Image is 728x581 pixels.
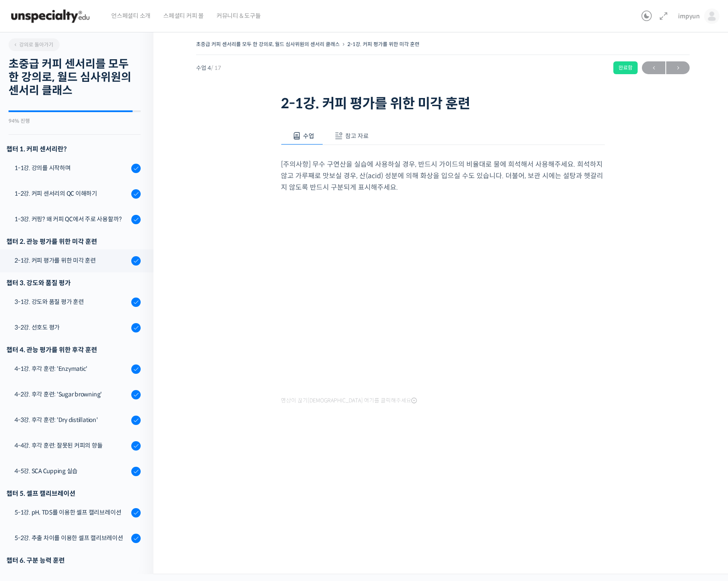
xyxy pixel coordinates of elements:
[666,62,690,74] span: →
[196,41,340,47] a: 초중급 커피 센서리를 모두 한 강의로, 월드 심사위원의 센서리 클래스
[14,441,129,450] div: 4-4강. 후각 훈련: 잘못된 커피의 향들
[613,61,638,74] div: 완료함
[14,214,129,224] div: 1-3강. 커핑? 왜 커피 QC에서 주로 사용할까?
[196,65,221,71] span: 수업 4
[642,62,665,74] span: ←
[642,61,665,74] a: ←이전
[211,64,221,72] span: / 17
[14,297,129,306] div: 3-1강. 강도와 품질 평가 훈련
[14,256,129,265] div: 2-1강. 커피 평가를 위한 미각 훈련
[6,143,141,155] h3: 챕터 1. 커피 센서리란?
[14,163,129,173] div: 1-1강. 강의를 시작하며
[14,323,129,332] div: 3-2강. 선호도 평가
[13,41,53,48] span: 강의로 돌아가기
[281,397,417,404] span: 영상이 끊기[DEMOGRAPHIC_DATA] 여기를 클릭해주세요
[14,533,129,543] div: 5-2강. 추출 차이를 이용한 셀프 캘리브레이션
[303,132,314,140] span: 수업
[9,38,60,51] a: 강의로 돌아가기
[347,41,419,47] a: 2-1강. 커피 평가를 위한 미각 훈련
[281,159,605,193] p: [주의사항] 무수 구연산을 실습에 사용하실 경우, 반드시 가이드의 비율대로 물에 희석해서 사용해주세요. 희석하지 않고 가루째로 맛보실 경우, 산(acid) 성분에 의해 화상을...
[6,277,141,289] div: 챕터 3. 강도와 품질 평가
[6,344,141,356] div: 챕터 4. 관능 평가를 위한 후각 훈련
[14,390,129,399] div: 4-2강. 후각 훈련: 'Sugar browning'
[281,95,605,112] h1: 2-1강. 커피 평가를 위한 미각 훈련
[14,415,129,425] div: 4-3강. 후각 훈련: 'Dry distillation'
[14,466,129,476] div: 4-5강. SCA Cupping 실습
[6,555,141,566] div: 챕터 6. 구분 능력 훈련
[9,119,141,124] div: 94% 진행
[14,508,129,517] div: 5-1강. pH, TDS를 이용한 셀프 캘리브레이션
[678,12,700,20] span: impyun
[14,189,129,198] div: 1-2강. 커피 센서리의 QC 이해하기
[14,364,129,373] div: 4-1강. 후각 훈련: 'Enzymatic'
[666,61,690,74] a: 다음→
[6,488,141,499] div: 챕터 5. 셀프 캘리브레이션
[9,58,141,98] h2: 초중급 커피 센서리를 모두 한 강의로, 월드 심사위원의 센서리 클래스
[345,132,369,140] span: 참고 자료
[6,236,141,247] div: 챕터 2. 관능 평가를 위한 미각 훈련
